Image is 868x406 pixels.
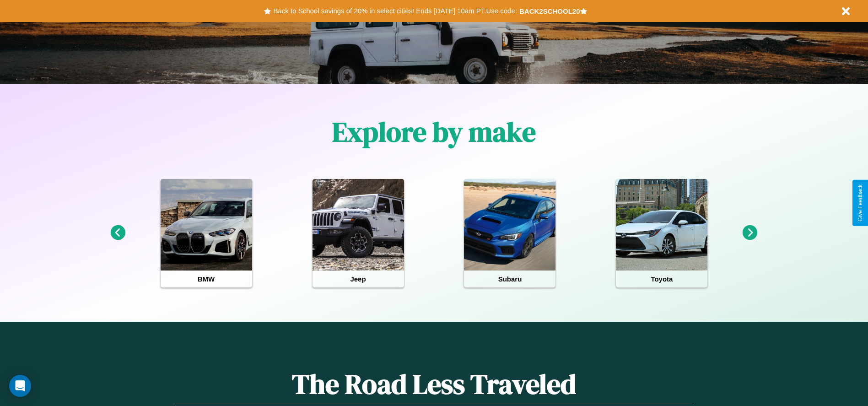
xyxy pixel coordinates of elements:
[519,7,580,15] b: BACK2SCHOOL20
[161,271,252,287] h4: BMW
[464,271,555,287] h4: Subaru
[9,375,31,397] div: Open Intercom Messenger
[271,5,519,17] button: Back to School savings of 20% in select cities! Ends [DATE] 10am PT.Use code:
[313,271,404,287] h4: Jeep
[173,365,694,403] h1: The Road Less Traveled
[616,271,707,287] h4: Toyota
[857,184,863,222] div: Give Feedback
[332,113,536,151] h1: Explore by make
